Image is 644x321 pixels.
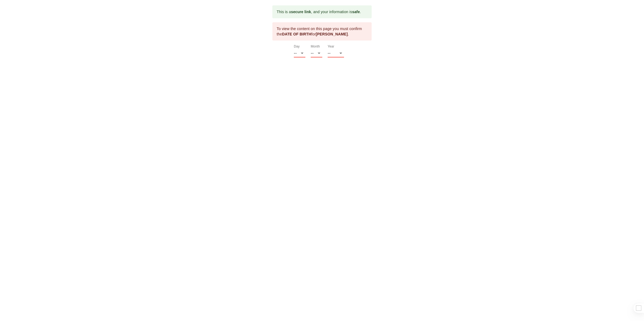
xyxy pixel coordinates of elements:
b: safe [352,10,360,14]
b: secure link [291,10,311,14]
div: This is a , and your information is . [277,7,361,17]
label: Month [311,45,320,48]
b: [PERSON_NAME] [316,32,348,36]
label: Year [328,45,334,48]
b: DATE OF BIRTH [282,32,311,36]
div: To view the content on this page you must confirm the for . [277,24,367,39]
label: Day [294,45,300,48]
